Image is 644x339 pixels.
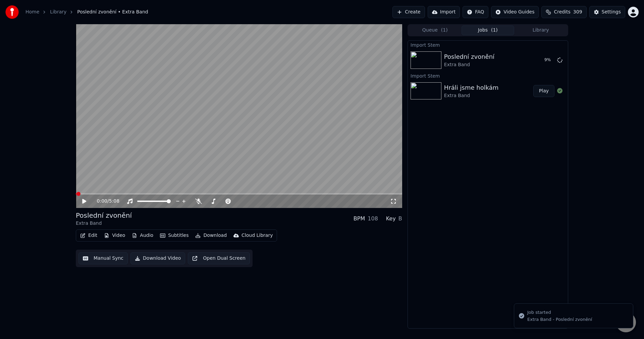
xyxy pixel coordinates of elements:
div: Extra Band - Poslední zvonění [527,316,592,323]
a: Library [50,9,66,15]
div: B [398,215,402,223]
button: Credits309 [541,6,586,18]
span: ( 1 ) [441,27,448,34]
button: Settings [589,6,625,18]
div: 108 [368,215,378,223]
span: 309 [573,9,582,15]
div: Job started [527,309,592,316]
div: Cloud Library [241,232,273,239]
button: Queue [409,26,462,35]
div: Poslední zvonění [76,211,132,220]
div: Key [386,215,396,223]
button: Manual Sync [78,252,128,264]
span: Poslední zvonění • Extra Band [77,9,148,15]
button: Subtitles [157,231,191,240]
div: BPM [354,215,365,223]
span: ( 1 ) [491,27,498,34]
div: 9 % [544,57,554,63]
button: Download [193,231,229,240]
div: Extra Band [444,61,494,68]
span: 0:00 [97,198,107,205]
button: Edit [77,231,100,240]
button: Import [428,6,460,18]
div: Settings [602,9,621,15]
div: Import Stem [408,72,568,80]
span: 5:08 [109,198,119,205]
button: Play [533,85,554,97]
img: youka [5,5,19,19]
div: Extra Band [444,92,499,99]
a: Home [25,9,39,15]
div: Poslední zvonění [444,52,494,61]
nav: breadcrumb [25,9,148,15]
button: Video [101,231,128,240]
span: Credits [554,9,570,15]
button: Create [392,6,425,18]
div: Import Stem [408,41,568,49]
button: Video Guides [491,6,539,18]
button: Audio [129,231,156,240]
div: Extra Band [76,220,132,227]
div: Hráli jsme holkám [444,83,499,92]
button: FAQ [463,6,488,18]
button: Library [514,26,567,35]
div: / [97,198,113,205]
button: Download Video [130,252,185,264]
button: Open Dual Screen [188,252,250,264]
button: Jobs [462,26,515,35]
